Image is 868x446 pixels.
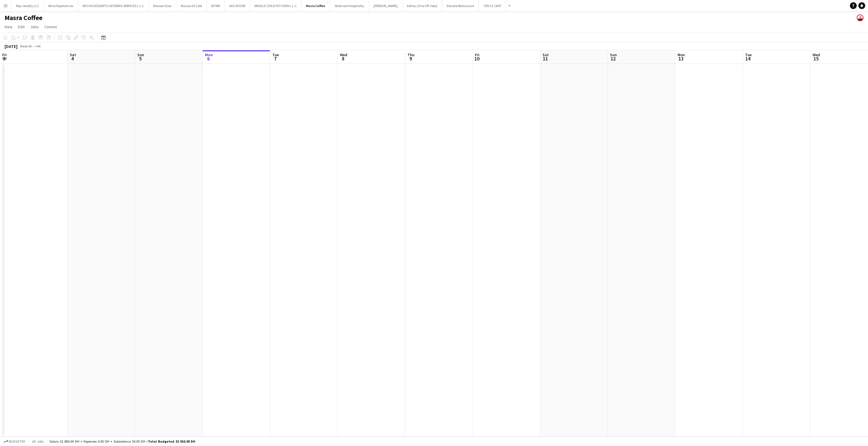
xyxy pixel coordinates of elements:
button: Masra Coffee [301,0,330,11]
span: 4 [69,55,76,62]
div: Salary 32 860.00 DH + Expenses 0.00 DH + Subsistence 50.00 DH = [49,439,195,443]
a: Comms [42,23,59,30]
span: 13 [677,55,685,62]
span: 12 [609,55,617,62]
button: Budgeted [3,438,26,445]
span: Sun [610,52,617,57]
span: Tue [745,52,752,57]
span: 10 [474,55,479,62]
button: Maisan15 Cafe [176,0,207,11]
span: 7 [272,55,279,62]
span: 6 [204,55,213,62]
span: 9 [407,55,415,62]
span: 3 [1,55,7,62]
button: MIDDLE CHILD KITCHEN L.L.C [250,0,301,11]
span: 11 [542,55,549,62]
button: KEG ROOM [225,0,250,11]
span: Tue [272,52,279,57]
span: Sat [70,52,76,57]
span: Fri [475,52,479,57]
span: All jobs [31,439,45,443]
button: Elevate Restaurant [442,0,479,11]
span: Budgeted [9,440,25,443]
span: Wed [813,52,820,57]
span: Comms [44,24,57,29]
app-user-avatar: Houssam Hussein [857,14,863,21]
button: MOCHI DESSERTS CATERING SERVICES L.L.C [78,0,149,11]
span: Sat [542,52,549,57]
span: 5 [136,55,144,62]
span: Wed [340,52,347,57]
button: [PERSON_NAME] [369,0,402,11]
span: 15 [812,55,820,62]
button: Skelmore Hospitality [330,0,369,11]
h1: Masra Coffee [5,14,42,22]
span: Mon [205,52,213,57]
button: TEN 11 CAFE [479,0,506,11]
span: Total Budgeted 32 910.00 DH [148,439,195,443]
button: BTWN [207,0,225,11]
div: [DATE] [5,43,18,49]
button: Maroon Door [149,0,176,11]
a: View [2,23,15,30]
span: Jobs [30,24,39,29]
span: Week 40 [19,44,33,48]
span: 8 [339,55,347,62]
button: Rep Jewelry LLC [12,0,44,11]
div: +04 [35,44,40,48]
a: Jobs [28,23,41,30]
button: Miral Experiences [44,0,78,11]
span: 14 [744,55,752,62]
span: Edit [18,24,25,29]
button: Adhoc (One Off Jobs) [402,0,442,11]
span: Mon [678,52,685,57]
a: Edit [16,23,27,30]
span: Thu [407,52,415,57]
span: Fri [2,52,7,57]
span: Sun [137,52,144,57]
span: View [5,24,12,29]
